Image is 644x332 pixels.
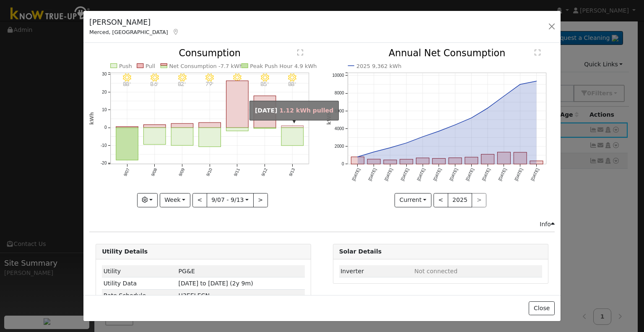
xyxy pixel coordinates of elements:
p: 79° [203,82,217,86]
rect: onclick="" [514,152,527,164]
button: < [192,193,207,207]
circle: onclick="" [356,155,359,159]
i: 9/08 - Clear [151,73,159,82]
rect: onclick="" [367,159,380,165]
rect: onclick="" [171,128,193,146]
text: Net Consumption -7.7 kWh [169,63,243,69]
circle: onclick="" [405,141,408,145]
rect: onclick="" [351,157,364,164]
rect: onclick="" [281,128,304,146]
text: Pull [145,63,155,69]
span: [DATE] to [DATE] (2y 9m) [179,280,253,287]
p: 85° [257,82,272,86]
rect: onclick="" [530,161,543,165]
i: 9/10 - MostlyClear [206,73,214,82]
text: [DATE] [351,167,361,182]
span: ID: 16063642, authorized: 01/24/25 [179,268,195,274]
text: [DATE] [530,167,540,182]
rect: onclick="" [199,123,221,128]
text: 8000 [335,91,344,96]
button: Close [529,301,554,316]
text: 9/07 [123,167,130,177]
text: 9/08 [151,167,158,177]
text: 9/12 [261,167,268,177]
text: 10 [102,108,107,112]
rect: onclick="" [465,157,478,165]
text: [DATE] [514,167,524,182]
rect: onclick="" [449,158,462,164]
h5: [PERSON_NAME] [89,17,179,28]
p: 86° [147,82,162,86]
text: [DATE] [465,167,475,182]
i: 9/09 - MostlyClear [178,73,187,82]
i: 9/07 - Clear [123,73,131,82]
text: -20 [101,161,107,166]
circle: onclick="" [388,146,392,150]
text: 4000 [335,126,344,131]
td: Inverter [339,265,413,277]
i: 9/13 - Clear [288,73,297,82]
rect: onclick="" [497,152,510,165]
text: [DATE] [449,167,459,182]
td: Utility Data [102,277,177,290]
rect: onclick="" [144,125,166,128]
td: Rate Schedule [102,290,177,302]
span: Merced, [GEOGRAPHIC_DATA] [89,29,168,35]
text: 6000 [335,109,344,113]
circle: onclick="" [453,123,457,127]
rect: onclick="" [199,128,221,147]
text: 9/10 [205,167,213,177]
td: Utility [102,265,177,277]
circle: onclick="" [502,94,506,98]
text: Push [119,63,132,69]
text: [DATE] [367,167,377,182]
text: Peak Push Hour 4.9 kWh [250,63,317,69]
text: [DATE] [497,167,507,182]
button: 9/07 - 9/13 [207,193,254,207]
text: [DATE] [384,167,394,182]
rect: onclick="" [432,159,445,164]
p: 88° [285,82,300,86]
text: Annual Net Consumption [389,48,506,59]
button: > [253,193,268,207]
p: 82° [175,82,190,86]
text: 9/13 [288,167,296,177]
rect: onclick="" [481,154,494,164]
button: < [434,193,448,207]
span: ID: null, authorized: None [414,268,457,274]
rect: onclick="" [254,128,276,129]
text: 10000 [332,73,344,78]
text: [DATE] [481,167,491,182]
rect: onclick="" [144,128,166,145]
button: 2025 [448,193,473,207]
i: 9/11 - MostlyClear [233,73,241,82]
text: 2000 [335,144,344,149]
rect: onclick="" [281,126,304,128]
div: Info [540,220,555,229]
rect: onclick="" [226,81,249,128]
circle: onclick="" [372,150,375,154]
circle: onclick="" [437,130,440,133]
strong: Solar Details [339,248,382,255]
text: [DATE] [400,167,410,182]
text: 0 [104,125,107,130]
circle: onclick="" [486,107,489,110]
text: kWh [89,112,95,125]
text: [DATE] [416,167,426,182]
text:  [535,50,540,56]
button: Week [160,193,190,207]
span: 1.12 kWh pulled [279,107,333,114]
rect: onclick="" [116,127,138,128]
span: R [179,292,210,299]
text: kWh [326,112,332,125]
text: 0 [341,162,344,167]
rect: onclick="" [254,96,276,128]
rect: onclick="" [384,160,397,165]
rect: onclick="" [116,128,138,160]
circle: onclick="" [421,135,424,139]
text: Consumption [179,48,241,59]
i: 9/12 - Clear [261,73,269,82]
text: -10 [101,143,107,148]
rect: onclick="" [416,158,429,165]
text:  [298,50,304,56]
